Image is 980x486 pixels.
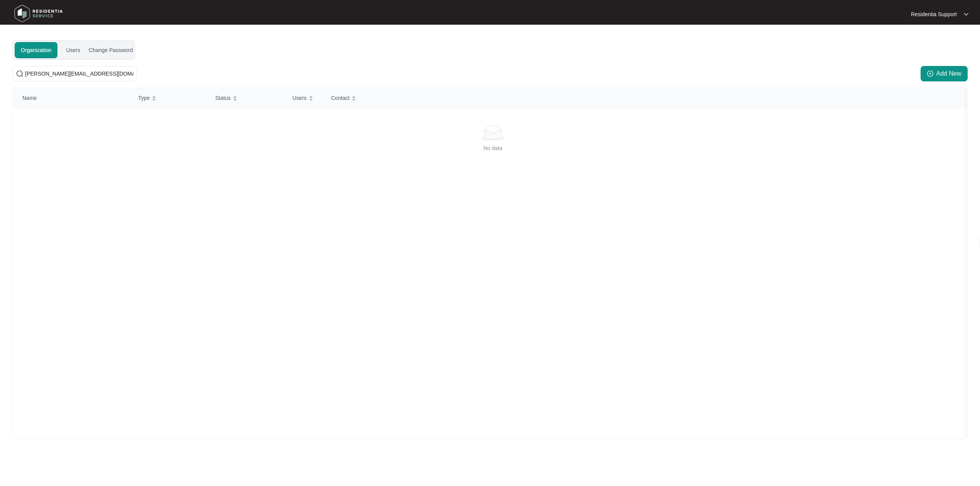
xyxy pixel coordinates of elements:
[292,94,307,102] span: Users
[283,88,322,108] th: Users
[331,94,350,102] span: Contact
[921,66,968,81] button: Add New
[13,88,129,108] th: Name
[89,46,133,54] div: Change Password
[322,88,399,108] th: Contact
[12,66,968,81] div: Organizations
[964,12,968,16] img: dropdown arrow
[911,10,957,18] p: Residentia Support
[16,70,24,78] img: search-icon
[25,69,133,78] input: Search
[25,144,960,152] div: No data
[936,69,961,78] span: Add New
[206,88,283,108] th: Status
[215,94,231,102] span: Status
[66,46,80,54] div: Users
[138,94,150,102] span: Type
[927,71,933,77] span: plus-circle
[129,88,206,108] th: Type
[12,2,66,25] img: residentia service logo
[15,42,57,58] div: Organization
